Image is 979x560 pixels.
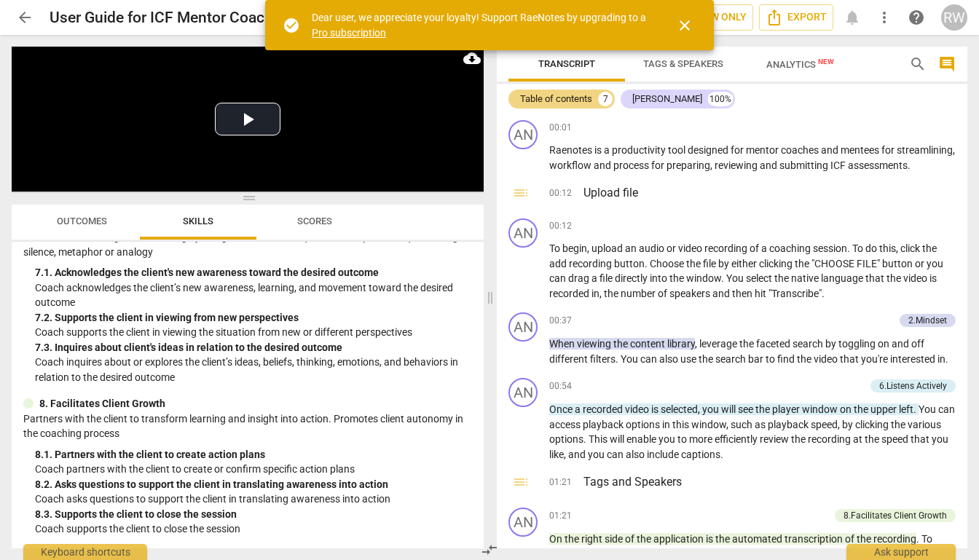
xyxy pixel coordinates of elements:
[818,58,834,66] span: New
[838,419,842,430] span: ,
[642,548,661,560] span: and
[881,433,911,445] span: speed
[891,419,908,430] span: the
[734,548,753,560] span: and
[577,338,613,350] span: viewing
[729,548,734,560] span: ,
[715,159,760,171] span: reviewing
[813,242,847,254] span: session
[746,144,781,156] span: mentor
[822,288,825,299] span: .
[630,338,667,350] span: content
[625,533,637,545] span: of
[844,509,947,522] div: 8.Facilitates Client Growth
[712,288,732,299] span: and
[512,184,530,202] span: toc
[938,403,955,415] span: can
[651,403,661,415] span: is
[615,548,642,560] span: "Tags
[715,353,748,365] span: search
[840,403,854,415] span: on
[16,9,34,26] span: arrow_back
[632,92,702,106] div: [PERSON_NAME]
[604,144,612,156] span: a
[846,544,956,560] div: Ask support
[753,548,775,560] span: here
[626,419,662,430] span: options
[941,4,967,31] div: RW
[599,272,615,284] span: file
[908,159,911,171] span: .
[581,533,605,545] span: right
[587,242,591,254] span: ,
[680,353,699,365] span: use
[312,27,386,39] a: Pro subscription
[935,52,959,76] button: Show/Hide comments
[899,403,913,415] span: left
[854,403,870,415] span: the
[732,288,755,299] span: then
[576,548,598,560] span: click
[549,288,591,299] span: recorded
[715,533,732,545] span: the
[708,548,729,560] span: label
[861,353,890,365] span: you're
[625,403,651,415] span: video
[583,184,956,202] h3: Upload file
[35,325,472,340] p: Coach supports the client in viewing the situation from new or different perspectives
[903,272,929,284] span: video
[699,353,715,365] span: the
[688,144,731,156] span: designed
[761,242,769,254] span: a
[706,533,715,545] span: is
[906,52,929,76] button: Search
[549,187,572,202] span: 00:12
[825,338,838,350] span: by
[852,242,865,254] span: To
[23,229,472,259] p: Facilitates client insight and learning by using tools and techniques such as powerful questionin...
[791,272,821,284] span: native
[821,144,841,156] span: and
[604,288,621,299] span: the
[731,258,759,269] span: either
[718,258,731,269] span: by
[667,242,678,254] span: or
[621,288,658,299] span: number
[605,533,625,545] span: side
[755,288,768,299] span: hit
[908,419,941,430] span: various
[731,419,755,430] span: such
[908,314,947,327] div: 2.Mindset
[808,433,853,445] span: recording
[750,242,761,254] span: of
[769,242,813,254] span: coaching
[672,419,691,430] span: this
[626,449,647,460] span: also
[699,338,739,350] span: leverage
[575,403,583,415] span: a
[879,242,896,254] span: this
[715,433,760,445] span: efficiently
[647,449,681,460] span: include
[813,548,834,560] span: able
[865,433,881,445] span: the
[720,449,723,460] span: .
[732,533,785,545] span: automated
[830,159,848,171] span: ICF
[35,492,472,507] p: Coach asks questions to support the client in translating awareness into action
[865,272,886,284] span: that
[821,272,865,284] span: language
[549,433,583,445] span: options
[686,258,703,269] span: the
[834,548,846,560] span: to
[897,144,953,156] span: streamlining
[802,403,840,415] span: window
[583,419,626,430] span: playback
[760,159,779,171] span: and
[658,433,677,445] span: you
[922,242,937,254] span: the
[929,272,937,284] span: is
[612,144,668,156] span: productivity
[814,353,840,365] span: video
[768,288,822,299] span: "Transcribe"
